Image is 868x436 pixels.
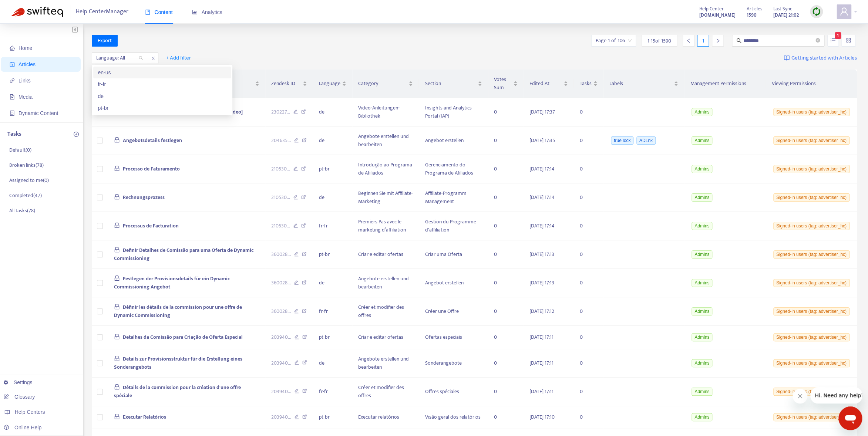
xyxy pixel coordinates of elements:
span: 203940 ... [271,359,291,367]
span: lock [114,413,120,419]
span: Signed-in users (tag: advertiser_hc) [773,307,850,315]
td: 0 [488,406,524,429]
td: Insights and Analytics Portal (IAP) [419,98,488,126]
span: lock [114,304,120,310]
td: Criar uma Oferta [419,240,488,269]
span: Media [18,94,33,100]
span: container [10,111,15,116]
a: Settings [4,379,33,385]
span: account-book [10,62,15,67]
img: sync.dc5367851b00ba804db3.png [812,7,821,16]
td: 0 [574,378,603,406]
span: user [840,7,848,16]
td: Gestion du Programme d'affiliation [419,212,488,240]
td: fr-fr [313,297,352,326]
iframe: Button to launch messaging window [838,406,862,430]
span: [DATE] 17:13 [529,278,554,287]
span: lock [114,275,120,281]
td: 0 [574,406,603,429]
span: Processo de Faturamento [123,165,180,173]
td: Angebote erstellen und bearbeiten [352,126,419,155]
td: Ofertas especiais [419,326,488,349]
span: 203940 ... [271,388,291,396]
span: Help Center [699,5,724,13]
th: Zendesk ID [265,70,313,98]
span: Home [18,45,32,51]
span: 203940 ... [271,333,291,341]
td: Gerenciamento do Programa de Afiliados [419,155,488,183]
th: Edited At [524,70,574,98]
span: lock [114,384,120,390]
span: Signed-in users (tag: advertiser_hc) [773,222,850,230]
td: Angebote erstellen und bearbeiten [352,269,419,297]
div: de [93,90,231,102]
span: Admins [692,279,712,287]
span: [DATE] 17:13 [529,250,554,258]
span: Signed-in users (tag: advertiser_hc) [773,388,850,396]
p: Tasks [7,130,21,139]
a: Glossary [4,394,35,400]
button: unordered-list [827,35,839,47]
div: pt-br [98,104,226,112]
td: de [313,98,352,126]
span: Admins [692,222,712,230]
p: Completed ( 47 ) [9,192,42,199]
td: fr-fr [313,378,352,406]
span: + Add filter [166,54,191,62]
span: Links [18,78,31,84]
span: Edited At [529,80,562,88]
button: + Add filter [160,52,197,64]
td: 0 [488,349,524,378]
span: [DATE] 17:11 [529,359,554,367]
td: Visão geral dos relatórios [419,406,488,429]
td: pt-br [313,406,352,429]
span: right [715,38,720,43]
td: 0 [574,126,603,155]
td: 0 [488,155,524,183]
span: [DATE] 17:14 [529,165,555,173]
td: 0 [574,326,603,349]
span: Admins [692,413,712,421]
span: Last Sync [773,5,792,13]
td: 0 [488,98,524,126]
td: Introdução ao Programa de Afiliados [352,155,419,183]
th: Viewing Permissions [766,70,857,98]
th: Votes Sum [488,70,524,98]
td: Executar relatórios [352,406,419,429]
td: Créer et modifier des offres [352,378,419,406]
span: [DATE] 17:12 [529,307,554,315]
span: link [10,78,15,83]
span: lock [114,165,120,171]
td: 0 [574,269,603,297]
div: pt-br [93,102,231,114]
a: Online Help [4,425,41,430]
td: 0 [574,297,603,326]
span: Admins [692,333,712,341]
span: Signed-in users (tag: advertiser_hc) [773,359,850,367]
td: 0 [488,183,524,212]
span: Admins [692,108,712,116]
a: [DOMAIN_NAME] [699,11,736,19]
span: Signed-in users (tag: advertiser_hc) [773,333,850,341]
span: 230227 ... [271,108,290,116]
span: 210530 ... [271,193,290,202]
span: Help Center Manager [76,5,128,19]
span: close-circle [815,38,820,43]
span: plus-circle [74,132,79,137]
span: [DATE] 17:37 [529,108,555,116]
strong: [DATE] 21:02 [773,11,799,19]
td: 0 [574,240,603,269]
th: Labels [603,70,684,98]
span: Language [319,80,340,88]
td: 0 [488,126,524,155]
span: [DATE] 17:35 [529,136,555,145]
span: 210530 ... [271,165,290,173]
span: Signed-in users (tag: advertiser_hc) [773,250,850,258]
span: close-circle [815,37,820,44]
td: pt-br [313,240,352,269]
span: Admins [692,193,712,202]
span: 360028 ... [271,307,291,315]
div: en-us [98,68,226,77]
span: Admins [692,250,712,258]
span: Getting started with Articles [791,54,857,62]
